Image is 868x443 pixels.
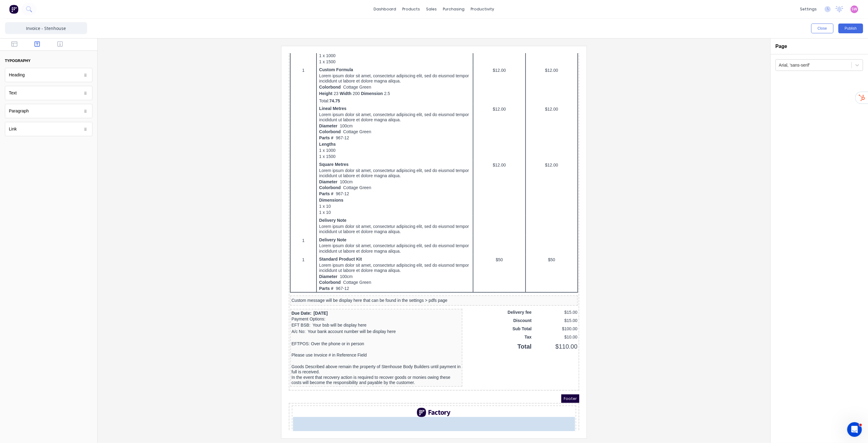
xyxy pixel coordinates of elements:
button: typography [5,56,92,66]
button: Close [811,24,834,33]
a: dashboard [371,5,400,14]
div: Link [5,122,92,136]
div: Please use Invoice # in Reference Field [3,299,172,305]
div: Custom message will be display here that can be found in the settings > pdfs page [3,244,288,250]
iframe: Intercom live chat [847,422,862,437]
div: Factory Logo [4,354,286,364]
div: Due Date:[DATE] [3,257,172,263]
div: Goods Described above remain the property of Stenhouse Body Builders until payment in full is rec... [3,311,172,321]
div: products [400,5,423,14]
div: EFT BSB:Your bsb will be display here [3,269,172,275]
div: In the event that recovery action is required to recover goods or monies owing these costs will b... [3,321,172,332]
div: Text [5,86,92,100]
img: Factory [9,5,18,14]
div: A/c No:Your bank account number will be display here [3,275,172,282]
div: typography [5,58,31,64]
div: EFTPOS: Over the phone or in person [3,288,172,293]
h2: Page [776,43,787,49]
span: Footer [273,341,291,350]
div: Factory Logo [1,351,289,382]
div: settings [797,5,820,14]
div: Paragraph [5,104,92,118]
button: Publish [838,24,863,33]
div: sales [423,5,440,14]
div: Link [9,126,17,132]
div: Text [9,90,17,96]
div: purchasing [440,5,468,14]
div: productivity [468,5,497,14]
div: Payment Options: [3,263,172,269]
div: Heading [5,68,92,82]
div: Heading [9,72,25,78]
input: Enter template name here [5,22,87,34]
span: SW [852,6,857,12]
div: Paragraph [9,108,29,114]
